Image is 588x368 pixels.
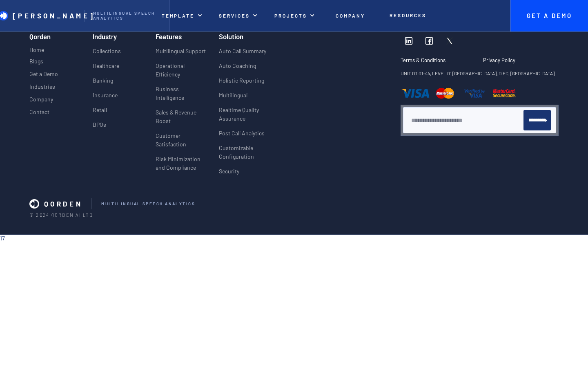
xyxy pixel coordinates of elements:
a: QORDENmULTILINGUAL sPEECH aNALYTICS [29,198,547,209]
strong: UNIT OT 01-44, LEVEL 01 [GEOGRAPHIC_DATA], DIFC, [GEOGRAPHIC_DATA] [401,70,555,76]
p: mULTILINGUAL sPEECH aNALYTICS [101,202,195,206]
p: Company [29,96,53,103]
a: Post Call Analytics [219,129,265,144]
a: Auto Coaching [219,61,256,76]
a: Security [219,167,239,182]
a: Terms & Conditions [401,57,476,69]
a: Realtime Quality Assurance [219,105,282,129]
p: Post Call Analytics [219,129,265,137]
p: Company [336,13,365,18]
a: Home [29,45,44,56]
p: Get A Demo [519,12,580,20]
a: Holistic Reporting [219,76,264,91]
p: Projects [274,13,307,18]
p: Insurance [93,91,118,99]
a: Industries [29,83,55,94]
p: Multilingual Speech analytics [93,11,160,21]
p: Customer Satisfaction [156,131,206,148]
p: Collections [93,47,121,55]
a: Privacy Policy [483,57,515,69]
p: Healthcare [93,61,119,70]
a: Banking [93,76,113,91]
p: Template [162,13,195,18]
p: Realtime Quality Assurance [219,105,282,123]
p: Security [219,167,239,175]
h3: Industry [93,33,117,40]
h3: Qorden [29,33,51,43]
a: Collections [93,47,121,61]
p: Terms & Conditions [401,57,468,64]
a: Get a Demo [29,71,58,81]
a: Customer Satisfaction [156,131,206,155]
p: Home [29,45,44,54]
p: Retail [93,105,107,114]
h3: Features [156,33,182,40]
p: Business Intelligence [156,85,206,102]
p: Multilingual [219,91,247,99]
p: Multilingual Support [156,47,206,55]
p: Auto Call Summary [219,47,266,55]
p: BPOs [93,120,106,129]
p: Sales & Revenue Boost [156,108,206,125]
h3: Solution [219,33,243,40]
a: Retail [93,105,107,120]
a: Operational Efficiency [156,61,206,85]
a: Contact [29,109,49,119]
p: Auto Coaching [219,61,256,70]
a: BPOs [93,120,106,135]
p: Risk Minimization and Compliance [156,155,206,172]
p: Industries [29,83,55,90]
a: Risk Minimization and Compliance [156,155,206,178]
p: Privacy Policy [483,57,515,64]
p: Resources [390,12,426,18]
p: © 2024 Qorden AI LTD [29,212,559,218]
a: Customizable Configuration [219,144,282,167]
a: Insurance [93,91,118,105]
p: Customizable Configuration [219,144,282,161]
a: Sales & Revenue Boost [156,108,206,131]
a: Multilingual Support [156,47,206,61]
p: Blogs [29,58,43,65]
p: [PERSON_NAME] [13,11,95,20]
a: Multilingual [219,91,247,105]
p: Contact [29,109,49,116]
p: Banking [93,76,113,85]
p: Holistic Reporting [219,76,264,85]
p: Get a Demo [29,71,58,78]
p: QORDEN [44,200,83,208]
a: Company [29,96,53,106]
a: Healthcare [93,61,119,76]
form: Newsletter [411,110,551,130]
p: Services [219,13,250,18]
a: Blogs [29,58,43,68]
a: Business Intelligence [156,85,206,108]
a: Auto Call Summary [219,47,266,61]
p: Operational Efficiency [156,61,206,79]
